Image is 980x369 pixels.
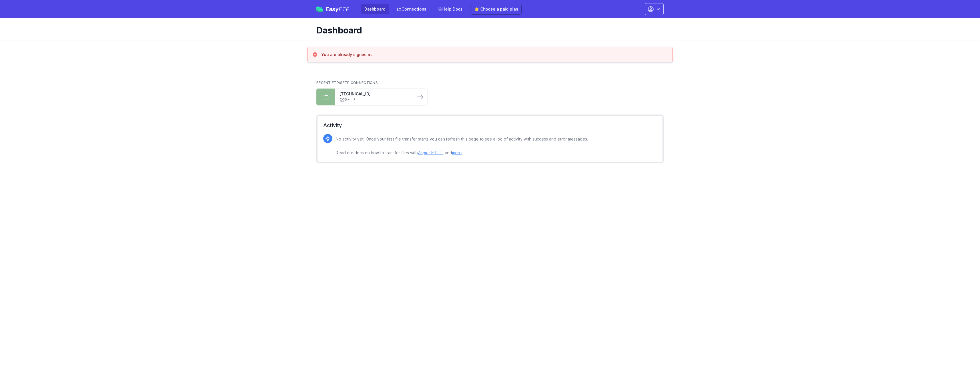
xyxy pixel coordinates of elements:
a: ⭐ Choose a paid plan [471,4,522,15]
p: No activity yet. Once your first file transfer starts you can refresh this page to see a log of a... [336,136,588,156]
a: Zapier [418,150,430,155]
span: Easy [326,6,350,12]
h2: Activity [323,121,657,129]
a: Connections [393,4,430,14]
a: IFTTT [431,150,443,155]
a: [TECHNICAL_ID] [339,91,411,97]
a: EasyFTP [316,6,350,12]
a: more [452,150,462,155]
h2: Recent FTP/SFTP Connections [316,81,664,85]
h1: Dashboard [316,25,659,35]
a: Help Docs [434,4,466,14]
h3: You are already signed in. [321,52,372,57]
img: easyftp_logo.png [316,7,323,12]
a: Dashboard [361,4,389,14]
a: SFTP [339,97,411,103]
span: FTP [339,6,350,13]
